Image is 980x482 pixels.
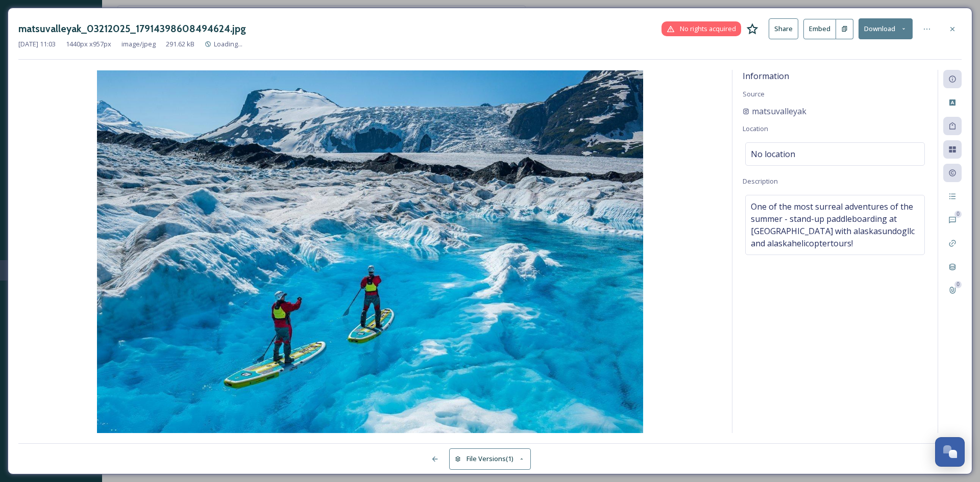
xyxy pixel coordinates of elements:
span: Location [743,124,768,133]
span: Information [743,70,789,82]
span: No rights acquired [680,24,736,34]
button: Open Chat [935,437,965,467]
span: Loading... [214,39,242,48]
button: Embed [803,19,836,39]
img: beceb8e1-21f2-b4b0-dd5f-717c8d13e3b9.jpg [18,70,722,433]
span: No location [751,148,795,160]
div: 0 [954,281,962,288]
button: Download [859,18,913,39]
div: 0 [954,211,962,218]
span: [DATE] 11:03 [18,39,56,49]
a: matsuvalleyak [743,105,806,117]
button: File Versions(1) [449,448,531,469]
span: image/jpeg [121,39,156,49]
span: 1440 px x 957 px [66,39,111,49]
span: 291.62 kB [166,39,194,49]
span: Source [743,89,765,98]
span: matsuvalleyak [752,105,806,117]
span: One of the most surreal adventures of the summer - stand-up paddleboarding at [GEOGRAPHIC_DATA] w... [751,200,919,249]
h3: matsuvalleyak_03212025_17914398608494624.jpg [18,21,246,36]
span: Description [743,176,778,186]
button: Share [769,18,798,39]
